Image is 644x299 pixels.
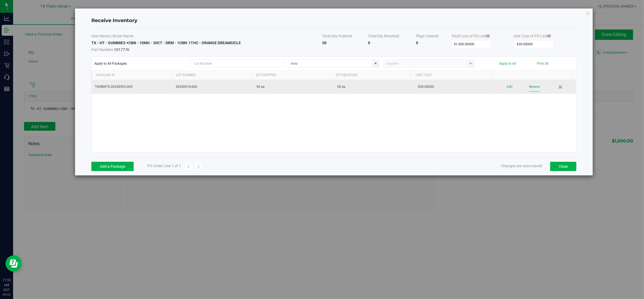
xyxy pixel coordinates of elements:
th: Total Cost of PO Line [451,33,514,40]
th: Lot Number [172,71,251,80]
button: Add a Package [91,162,134,171]
i: Specifying a total cost will update all package costs. [548,34,551,38]
input: Lot Number [189,59,284,68]
button: Apply to All [499,62,516,65]
td: 20250918-002 [172,80,253,94]
span: Apply to All Packages: [94,62,185,65]
input: NO DATA FOUND [289,60,372,67]
th: Total Qty Received [368,33,416,40]
th: Item Name | Strain Name [91,33,322,40]
th: Total Qty Ordered [322,33,368,40]
strong: TX - HT - GUMMIES +CBN - 10MG - 20CT - DRM - 1CBN-1THC - ORANGE DREAMSICLE [91,41,241,45]
th: Qty Shipped [251,71,331,80]
i: Specifying a total cost will update all package costs. [487,34,490,38]
button: Close modal [586,10,590,16]
th: Unit Cost [411,71,491,80]
iframe: Resource center [5,255,22,272]
span: PO Order Line 1 of 1 [147,164,181,168]
strong: 0 [368,41,370,45]
span: Changes are auto-saved [501,164,542,168]
td: $30.00000 [415,80,495,94]
td: 50 ea [253,80,334,94]
button: Edit [507,82,513,92]
td: TXSRWTX-20250922-009 [92,80,172,94]
th: Package Id [92,71,172,80]
button: Close [550,162,576,171]
button: Receive [529,82,540,92]
strong: 0 [416,41,418,45]
strong: 50 [322,41,327,45]
input: Unit Cost [514,40,554,48]
input: Total Cost [451,40,492,48]
span: Part Number: [91,47,114,52]
td: 50 ea [334,80,415,94]
th: Pkgs Created [416,33,451,40]
th: Unit Cost of PO Line [514,33,577,40]
button: Print All [537,62,549,65]
span: 1017776 [91,46,322,52]
h4: Receive Inventory [91,17,577,24]
th: Qty Received [331,71,411,80]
